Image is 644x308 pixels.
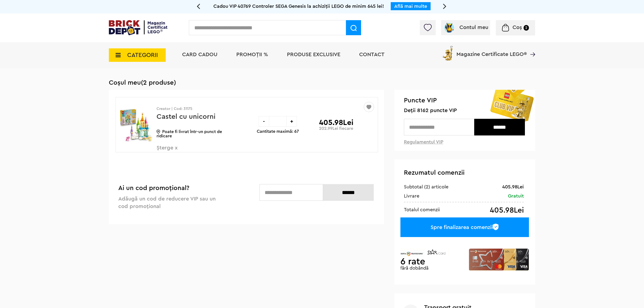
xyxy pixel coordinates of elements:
[404,108,526,114] span: Deții 8162 puncte VIP
[527,45,535,50] a: Magazine Certificate LEGO®
[213,4,384,9] span: Cadou VIP 40769 Controler SEGA Genesis la achiziții LEGO de minim 645 lei!
[404,139,443,144] a: Regulamentul VIP
[118,185,189,191] span: Ai un cod promoțional?
[394,4,427,9] a: Află mai multe
[404,170,465,176] span: Rezumatul comenzii
[508,193,524,199] div: Gratuit
[404,184,448,190] div: Subtotal (2) articole
[120,105,153,145] img: Castel cu unicorni
[404,193,419,199] div: Livrare
[141,80,176,86] span: (2 produse)
[109,79,535,87] h1: Coșul meu
[459,25,488,30] span: Contul meu
[157,107,233,111] p: Creator | Cod: 31175
[359,52,385,57] a: Contact
[443,25,488,30] a: Contul meu
[157,130,233,138] p: Poate fi livrat într-un punct de ridicare
[236,52,268,57] a: PROMOȚII %
[456,45,527,57] span: Magazine Certificate LEGO®
[404,96,526,105] span: Puncte VIP
[259,116,269,127] div: -
[157,145,220,157] span: Șterge x
[182,52,217,57] a: Card Cadou
[287,52,340,57] a: Produse exclusive
[118,196,216,209] span: Adăugă un cod de reducere VIP sau un cod promoțional
[490,206,524,214] div: 405.98Lei
[319,126,353,131] p: 202.99Lei fiecare
[127,52,158,58] span: CATEGORII
[404,206,440,213] div: Totalul comenzii
[502,184,524,190] div: 405.98Lei
[157,113,216,120] a: Castel cu unicorni
[257,129,299,134] p: Cantitate maximă: 67
[524,25,529,31] small: 2
[513,25,522,30] span: Coș
[400,217,529,237] a: Spre finalizarea comenzii
[319,119,354,126] p: 405.98Lei
[286,116,297,127] div: +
